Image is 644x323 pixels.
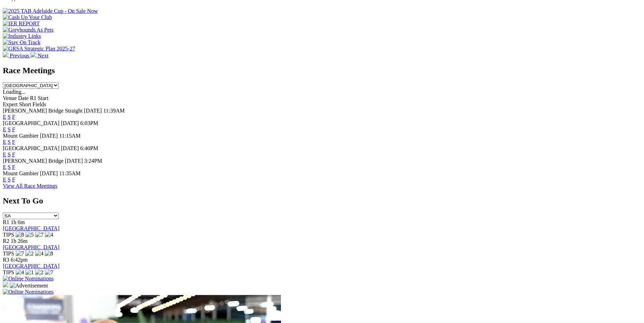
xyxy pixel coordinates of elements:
img: Industry Links [3,33,41,39]
img: chevron-left-pager-white.svg [3,52,8,57]
a: View All Race Meetings [3,183,57,189]
a: S [8,139,11,145]
a: E [3,126,6,132]
span: 1h 6m [11,219,25,225]
span: [DATE] [84,108,102,114]
img: Stay On Track [3,39,40,46]
span: TIPS [3,269,14,275]
img: 4 [35,251,43,257]
span: [PERSON_NAME] Bridge [3,158,64,164]
span: Next [38,53,48,59]
a: [GEOGRAPHIC_DATA] [3,263,59,269]
span: 11:39AM [103,108,125,114]
span: [DATE] [40,170,58,176]
span: Date [18,95,29,101]
img: Online Nominations [3,276,54,282]
span: Fields [32,101,46,107]
span: Expert [3,101,18,107]
h2: Next To Go [3,196,641,206]
img: GRSA Strategic Plan 2025-27 [3,46,75,52]
img: Greyhounds As Pets [3,27,54,33]
img: 4 [16,269,24,276]
img: 8 [16,232,24,238]
span: [DATE] [40,133,58,139]
img: 15187_Greyhounds_GreysPlayCentral_Resize_SA_WebsiteBanner_300x115_2025.jpg [3,282,8,287]
a: F [12,126,15,132]
h2: Race Meetings [3,66,641,75]
a: E [3,164,6,170]
img: Cash Up Your Club [3,14,52,21]
a: S [8,177,11,183]
a: E [3,152,6,157]
a: F [12,152,15,157]
img: 2025 TAB Adelaide Cup - On Sale Now [3,8,98,14]
a: F [12,139,15,145]
a: E [3,177,6,183]
span: TIPS [3,251,14,256]
span: 11:15AM [59,133,81,139]
a: F [12,164,15,170]
a: [GEOGRAPHIC_DATA] [3,225,59,231]
a: Previous [3,53,31,59]
img: 7 [16,251,24,257]
img: IER REPORT [3,21,40,27]
span: TIPS [3,232,14,238]
a: E [3,139,6,145]
span: [DATE] [61,120,79,126]
span: 6:03PM [80,120,98,126]
img: 2 [35,269,43,276]
a: S [8,114,11,120]
span: Previous [10,53,29,59]
img: Online Nominations [3,289,54,295]
span: [GEOGRAPHIC_DATA] [3,120,59,126]
span: Mount Gambier [3,133,39,139]
img: 1 [25,269,34,276]
span: [PERSON_NAME] Bridge Straight [3,108,82,114]
img: 4 [45,232,53,238]
span: R2 [3,238,9,244]
span: 11:35AM [59,170,81,176]
a: [GEOGRAPHIC_DATA] [3,244,59,250]
img: Advertisement [10,283,48,289]
img: chevron-right-pager-white.svg [31,52,36,57]
span: R1 Start [30,95,48,101]
span: 6:40PM [80,145,98,151]
span: Loading... [3,89,25,95]
img: 8 [45,251,53,257]
span: Short [19,101,31,107]
a: F [12,114,15,120]
a: S [8,164,11,170]
span: [DATE] [61,145,79,151]
img: 7 [45,269,53,276]
a: F [12,177,15,183]
a: Next [31,53,48,59]
img: 5 [25,232,34,238]
a: S [8,126,11,132]
span: Mount Gambier [3,170,39,176]
span: R3 [3,257,9,263]
span: R1 [3,219,9,225]
img: 7 [35,232,43,238]
span: [GEOGRAPHIC_DATA] [3,145,59,151]
span: Venue [3,95,17,101]
span: 6:42pm [11,257,28,263]
img: 2 [25,251,34,257]
span: [DATE] [65,158,83,164]
a: S [8,152,11,157]
span: 1h 26m [11,238,27,244]
a: E [3,114,6,120]
span: 3:24PM [84,158,102,164]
